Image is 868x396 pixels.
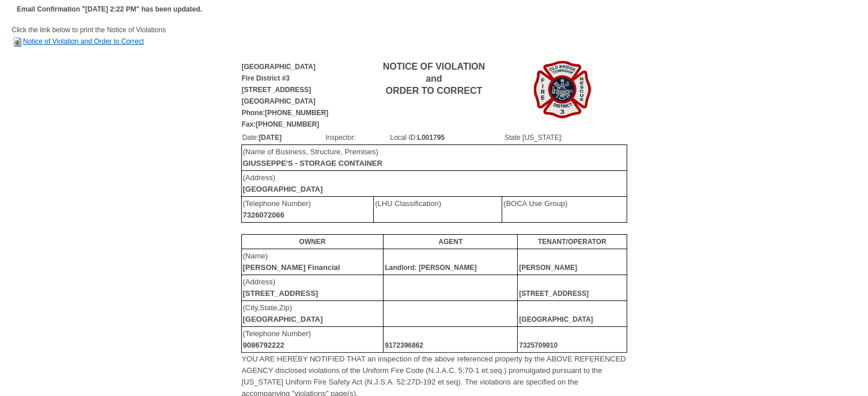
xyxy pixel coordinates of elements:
[519,341,558,349] b: 7325709910
[385,341,423,349] b: 9172396862
[299,238,325,246] b: OWNER
[534,61,592,119] img: Image
[438,238,463,246] b: AGENT
[418,134,445,142] b: L001795
[519,315,593,323] b: [GEOGRAPHIC_DATA]
[243,147,382,167] font: (Name of Business, Structure, Premises)
[12,36,23,48] img: HTML Document
[243,199,312,219] font: (Telephone Number)
[503,199,567,208] font: (BOCA Use Group)
[389,131,504,144] td: Local ID:
[325,131,389,144] td: Inspector:
[243,315,323,323] b: [GEOGRAPHIC_DATA]
[243,263,340,272] b: [PERSON_NAME] Financial
[243,341,285,349] b: 9086792222
[243,277,319,298] font: (Address)
[242,131,325,144] td: Date:
[243,289,319,298] b: [STREET_ADDRESS]
[15,2,204,17] td: Email Confirmation "[DATE] 2:22 PM" has been updated.
[243,185,323,193] b: [GEOGRAPHIC_DATA]
[259,134,282,142] b: [DATE]
[519,290,589,298] b: [STREET_ADDRESS]
[504,131,627,144] td: State [US_STATE]:
[243,159,382,167] b: GIUSSEPPE'S - STORAGE CONTAINER
[519,264,577,272] b: [PERSON_NAME]
[12,37,144,45] a: Notice of Violation and Order to Correct
[243,211,285,219] b: 7326072066
[538,238,607,246] b: TENANT/OPERATOR
[243,329,312,349] font: (Telephone Number)
[242,63,329,128] b: [GEOGRAPHIC_DATA] Fire District #3 [STREET_ADDRESS] [GEOGRAPHIC_DATA] Phone:[PHONE_NUMBER] Fax:[P...
[243,173,323,193] font: (Address)
[243,252,340,272] font: (Name)
[12,26,166,45] span: Click the link below to print the Notice of Violations
[375,199,441,208] font: (LHU Classification)
[243,303,323,323] font: (City,State,Zip)
[385,264,476,272] b: Landlord: [PERSON_NAME]
[383,62,485,96] b: NOTICE OF VIOLATION and ORDER TO CORRECT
